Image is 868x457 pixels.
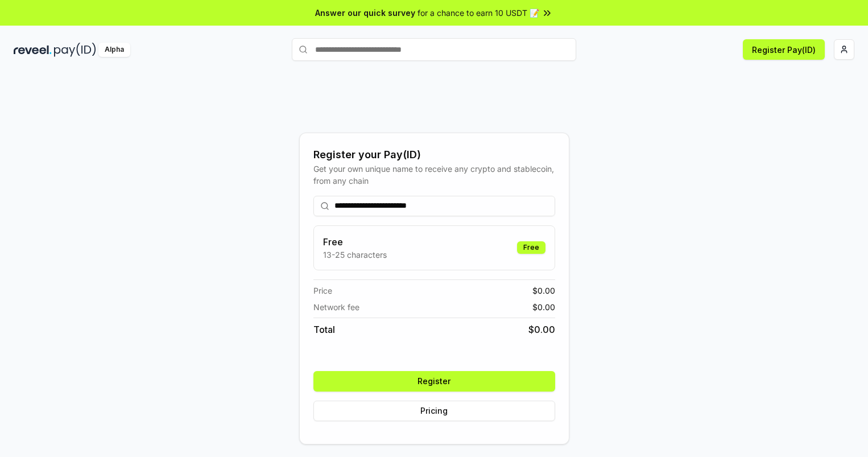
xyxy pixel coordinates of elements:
[532,285,555,297] span: $ 0.00
[323,235,387,249] h3: Free
[743,39,825,60] button: Register Pay(ID)
[315,7,415,19] span: Answer our quick survey
[14,43,52,57] img: reveel_dark
[313,163,555,187] div: Get your own unique name to receive any crypto and stablecoin, from any chain
[313,285,332,297] span: Price
[313,323,335,336] span: Total
[54,43,96,57] img: pay_id
[517,241,545,254] div: Free
[313,371,555,392] button: Register
[532,301,555,313] span: $ 0.00
[313,401,555,421] button: Pricing
[418,7,539,19] span: for a chance to earn 10 USDT 📝
[313,147,555,163] div: Register your Pay(ID)
[323,249,387,261] p: 13-25 characters
[313,301,359,313] span: Network fee
[98,43,130,57] div: Alpha
[528,323,555,336] span: $ 0.00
